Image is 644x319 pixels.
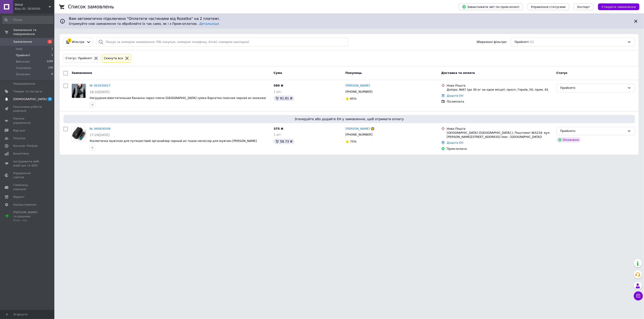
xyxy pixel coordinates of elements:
h1: Список замовлень [68,4,114,9]
a: Нагрудная вместительная бананка через плече [GEOGRAPHIC_DATA] сумка барсетка поясная черная из эк... [90,96,266,100]
span: Аналітика [13,152,29,156]
span: Скасовані [16,66,31,70]
a: Додати ЕН [447,94,463,97]
span: Вам автоматично підключено "Оплатити частинами від Rozetka" на 2 платежі. [69,16,630,21]
div: 58.73 ₴ [274,139,294,144]
span: Гаманець компанії [13,183,42,191]
img: Фото товару [72,84,86,98]
div: 1 [67,38,72,42]
button: Чат з покупцем [634,291,643,300]
span: 17:24[DATE] [90,133,110,137]
span: 1 [51,53,53,57]
a: Косметичка мужская для путешествий органайзер черный из ткани несессер для мужчин [PERSON_NAME] [90,139,257,143]
span: 176 [48,66,53,70]
span: Показники роботи компанії [13,105,42,113]
span: Повідомлення [13,82,35,86]
span: Збережені фільтри: [476,40,507,44]
span: [DEMOGRAPHIC_DATA] [13,97,47,101]
span: Cума [274,71,282,75]
div: Ваш ID: 3830030 [15,7,54,11]
span: Завантажити звіт по пром-оплаті [462,5,519,9]
span: [PERSON_NAME] та рахунки [13,210,42,223]
span: Замовлення [72,71,92,75]
div: Післяплата [447,100,553,104]
span: Інструменти веб-майстра та SEO [13,159,42,168]
input: Пошук за номером замовлення, ПІБ покупця, номером телефону, Email, номером накладної [96,38,348,47]
span: Замовлення та повідомлення [13,28,54,36]
span: (2) [530,40,534,44]
button: Завантажити звіт по пром-оплаті [459,3,523,10]
span: Експорт [577,5,590,9]
div: Нова Пошта [447,127,553,131]
span: Каталог ProSale [13,144,38,148]
span: Статус [556,71,568,75]
span: Управління статусами [531,5,566,9]
button: Створити замовлення [598,3,639,10]
button: Експорт [574,3,594,10]
img: Фото товару [72,127,86,141]
span: Omut [15,3,49,7]
span: 16:10[DATE] [90,90,110,94]
div: 91.81 ₴ [274,96,294,101]
span: Замовлення [13,40,32,44]
span: Фільтри [72,40,84,44]
span: Маркет [13,195,25,199]
span: 4 [48,97,52,101]
div: Прийнято [560,129,626,134]
span: Згенеруйте або додайте ЕН у замовлення, щоб отримати оплату [65,117,633,121]
div: Прийнято [560,86,626,90]
div: Prom топ [13,218,42,223]
div: Дніпро, №87 (до 30 кг на одне місце): просп. Героїв, 50, прим. 81 [447,88,553,92]
span: Прийняті [515,40,529,44]
span: 75% [350,140,357,143]
span: 1 [51,47,53,51]
span: Виконані [16,60,30,64]
span: Створити замовлення [602,5,636,9]
span: 375 ₴ [274,127,283,130]
a: № 360826509 [90,127,111,130]
div: Оплачено [556,137,581,143]
a: [PERSON_NAME] [346,84,370,88]
span: 1 шт. [274,90,282,93]
span: Панель управління [13,117,42,125]
span: 1209 [47,60,53,64]
span: Прийняті [16,53,30,57]
a: [PERSON_NAME] [346,127,370,131]
a: № 361639417 [90,84,111,87]
span: Покупець [346,71,362,75]
span: 1 [48,40,52,44]
span: Оплачені [16,72,30,76]
span: Товари та послуги [13,89,42,94]
span: Відгуки [13,129,25,133]
span: [PHONE_NUMBER] [346,133,372,136]
div: Нова Пошта [447,84,553,88]
span: Доставка та оплата [441,71,475,75]
span: Управління сайтом [13,171,42,179]
span: Отримуйте нові замовлення та обробляйте їх так само, як і з Пром-оплатою. [69,22,219,26]
button: Управління статусами [527,3,569,10]
span: Покупці [13,136,25,140]
span: 1 шт. [274,133,282,136]
a: Детальніше [199,22,219,26]
div: Cкинути все [103,56,124,61]
span: [PHONE_NUMBER] [346,90,372,93]
span: Налаштування [13,203,36,207]
div: Статус: Прийняті [65,56,93,61]
a: Фото товару [72,127,86,141]
a: Додати ЕН [447,141,463,144]
div: [GEOGRAPHIC_DATA] ([GEOGRAPHIC_DATA].), Поштомат №5234: вул. [PERSON_NAME][STREET_ADDRESS] (маг. ... [447,131,553,139]
div: Пром-оплата [447,147,553,151]
a: Створити замовлення [594,5,639,8]
input: Пошук [2,16,53,24]
span: 0 [51,72,53,76]
span: Нові [16,47,22,51]
span: 580 ₴ [274,84,283,87]
a: Фото товару [72,84,86,98]
span: 95% [350,97,357,100]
